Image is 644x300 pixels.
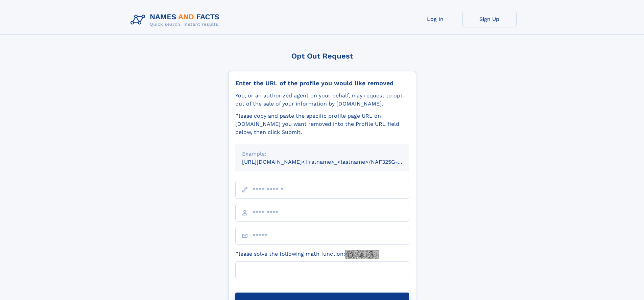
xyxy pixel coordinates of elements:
[235,250,379,259] label: Please solve the following math function:
[462,11,517,27] a: Sign Up
[228,52,416,60] div: Opt Out Request
[235,79,409,87] div: Enter the URL of the profile you would like removed
[242,159,422,165] small: [URL][DOMAIN_NAME]<firstname>_<lastname>/NAF325G-xxxxxxxx
[235,112,409,136] div: Please copy and paste the specific profile page URL on [DOMAIN_NAME] you want removed into the Pr...
[242,150,402,158] div: Example:
[128,11,225,29] img: Logo Names and Facts
[235,92,409,108] div: You, or an authorized agent on your behalf, may request to opt-out of the sale of your informatio...
[408,11,462,27] a: Log In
